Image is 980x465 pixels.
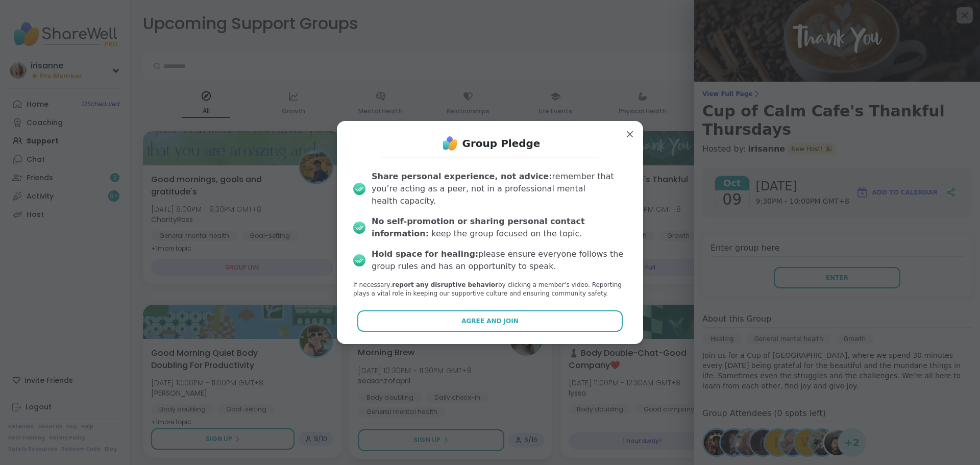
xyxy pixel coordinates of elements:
div: keep the group focused on the topic. [372,215,627,240]
b: No self-promotion or sharing personal contact information: [372,216,585,238]
img: ShareWell Logo [440,133,460,154]
b: report any disruptive behavior [392,281,498,288]
b: Hold space for healing: [372,249,478,259]
button: Agree and Join [357,310,623,332]
div: remember that you’re acting as a peer, not in a professional mental health capacity. [372,170,627,207]
b: Share personal experience, not advice: [372,172,552,181]
p: If necessary, by clicking a member‘s video. Reporting plays a vital role in keeping our supportiv... [353,281,627,298]
div: please ensure everyone follows the group rules and has an opportunity to speak. [372,248,627,273]
h1: Group Pledge [462,136,541,151]
span: Agree and Join [461,316,519,326]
